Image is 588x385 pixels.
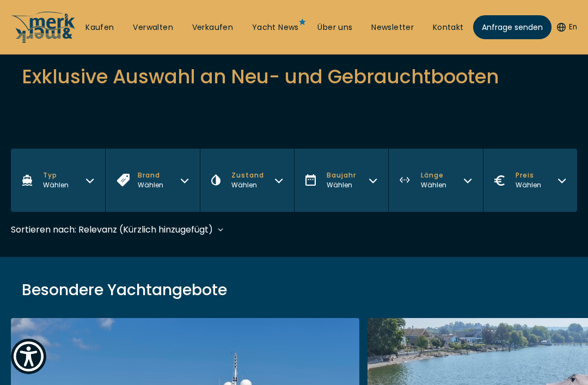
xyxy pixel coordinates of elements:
button: ZustandWählen [200,149,294,212]
span: Preis [516,170,541,180]
div: Wählen [138,180,163,190]
div: Sortieren nach: Relevanz (Kürzlich hinzugefügt) [11,223,213,236]
a: Yacht News [252,22,299,33]
button: PreisWählen [483,149,577,212]
button: Show Accessibility Preferences [11,339,46,374]
div: Wählen [516,180,541,190]
button: BrandWählen [105,149,199,212]
a: Kaufen [85,22,114,33]
button: En [557,22,577,33]
span: Brand [138,170,163,180]
span: Anfrage senden [482,22,543,33]
a: Newsletter [371,22,414,33]
a: Verwalten [133,22,173,33]
div: Wählen [231,180,264,190]
span: Typ [43,170,69,180]
button: TypWählen [11,149,105,212]
span: Zustand [231,170,264,180]
span: Länge [421,170,446,180]
a: Verkaufen [192,22,234,33]
span: Baujahr [327,170,356,180]
h2: Exklusive Auswahl an Neu- und Gebrauchtbooten [22,63,566,90]
a: Kontakt [433,22,464,33]
a: Anfrage senden [473,15,552,39]
div: Wählen [327,180,356,190]
a: Über uns [317,22,352,33]
div: Wählen [421,180,446,190]
button: BaujahrWählen [294,149,388,212]
button: LängeWählen [388,149,482,212]
div: Wählen [43,180,69,190]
